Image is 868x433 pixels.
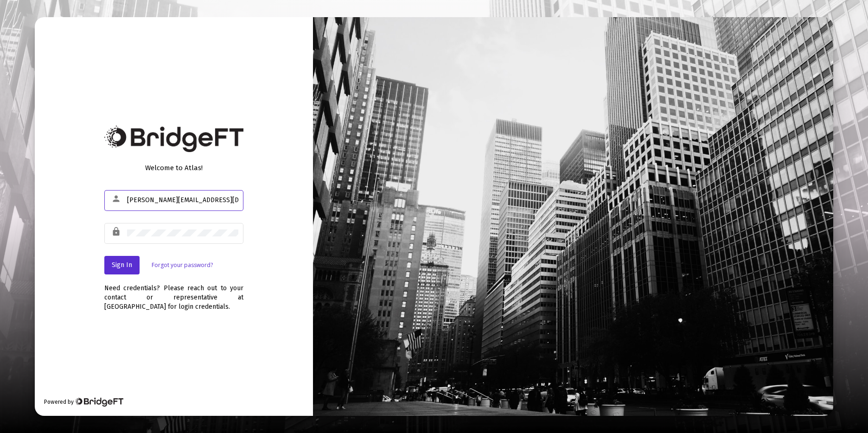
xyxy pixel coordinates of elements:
img: Bridge Financial Technology Logo [104,126,243,152]
a: Forgot your password? [152,261,213,270]
mat-icon: lock [111,226,122,237]
span: Sign In [112,261,132,269]
button: Sign In [104,256,140,274]
mat-icon: person [111,193,122,204]
div: Welcome to Atlas! [104,163,243,172]
div: Powered by [44,397,123,407]
input: Email or Username [127,197,238,204]
div: Need credentials? Please reach out to your contact or representative at [GEOGRAPHIC_DATA] for log... [104,274,243,312]
img: Bridge Financial Technology Logo [75,397,123,407]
